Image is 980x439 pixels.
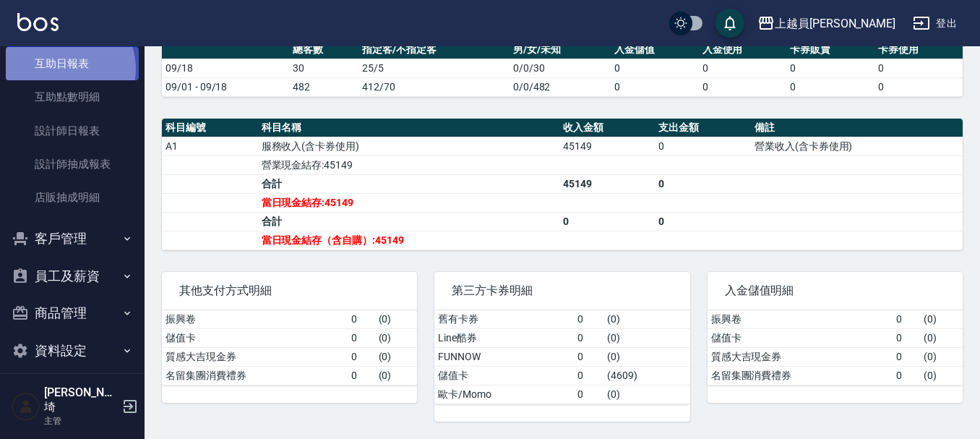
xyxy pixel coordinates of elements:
td: 名留集團消費禮券 [708,366,893,385]
table: a dense table [162,119,963,250]
td: ( 0 ) [375,328,418,347]
button: save [715,9,744,38]
td: 儲值卡 [162,328,348,347]
td: 0 [348,328,375,347]
table: a dense table [708,310,963,385]
td: 0 [874,59,963,77]
td: 當日現金結存:45149 [258,193,559,212]
td: 0 [574,347,603,366]
th: 指定客/不指定客 [358,41,509,59]
td: Line酷券 [434,328,574,347]
td: ( 0 ) [603,347,689,366]
td: 振興卷 [708,310,893,329]
button: 登出 [907,10,963,37]
td: ( 0 ) [375,347,418,366]
td: 儲值卡 [708,328,893,347]
th: 科目編號 [162,119,258,137]
th: 總客數 [289,41,358,59]
td: ( 0 ) [375,310,418,329]
button: 商品管理 [6,294,139,332]
h5: [PERSON_NAME]埼 [44,385,118,414]
span: 入金儲值明細 [725,284,945,298]
th: 入金儲值 [611,41,699,59]
a: 店販抽成明細 [6,181,139,214]
td: 0 [655,174,751,193]
td: 0 [348,366,375,385]
td: 0/0/482 [510,77,611,96]
th: 備註 [751,119,963,137]
td: 當日現金結存（含自購）:45149 [258,231,559,250]
td: 0 [348,310,375,329]
td: 09/18 [162,59,289,77]
td: 25/5 [358,59,509,77]
span: 第三方卡券明細 [452,284,672,298]
button: 客戶管理 [6,220,139,257]
td: ( 0 ) [920,328,963,347]
td: 舊有卡券 [434,310,574,329]
a: 互助日報表 [6,47,139,80]
td: ( 0 ) [603,385,689,404]
th: 科目名稱 [258,119,559,137]
td: 營業現金結存:45149 [258,155,559,174]
th: 卡券販賣 [786,41,874,59]
td: 30 [289,59,358,77]
td: 0 [893,366,920,385]
td: A1 [162,137,258,155]
table: a dense table [434,310,689,404]
td: 0 [574,385,603,404]
td: ( 0 ) [920,310,963,329]
span: 其他支付方式明細 [179,284,400,298]
td: ( 0 ) [920,366,963,385]
td: 合計 [258,212,559,231]
th: 入金使用 [699,41,787,59]
td: 服務收入(含卡券使用) [258,137,559,155]
td: ( 0 ) [375,366,418,385]
td: 0 [893,347,920,366]
img: Logo [17,13,59,31]
td: 0 [874,77,963,96]
button: 上越員[PERSON_NAME] [752,9,901,38]
td: 412/70 [358,77,509,96]
td: 482 [289,77,358,96]
td: 0 [786,59,874,77]
td: 質感大吉現金券 [162,347,348,366]
a: 設計師抽成報表 [6,148,139,181]
a: 互助點數明細 [6,80,139,114]
td: 0 [574,328,603,347]
td: 0 [893,328,920,347]
td: ( 4609 ) [603,366,689,385]
td: 0 [699,59,787,77]
td: 0 [574,366,603,385]
th: 收入金額 [559,119,656,137]
td: 0 [655,137,751,155]
td: ( 0 ) [603,310,689,329]
td: ( 0 ) [603,328,689,347]
button: 資料設定 [6,332,139,370]
div: 上越員[PERSON_NAME] [775,14,895,33]
td: 09/01 - 09/18 [162,77,289,96]
td: 0 [348,347,375,366]
td: 0 [611,77,699,96]
td: 0/0/30 [510,59,611,77]
td: 0 [786,77,874,96]
td: 0 [893,310,920,329]
table: a dense table [162,310,417,385]
td: 合計 [258,174,559,193]
td: 45149 [559,174,656,193]
button: 員工及薪資 [6,257,139,295]
td: 振興卷 [162,310,348,329]
td: 0 [699,77,787,96]
td: 儲值卡 [434,366,574,385]
td: 名留集團消費禮券 [162,366,348,385]
img: Person [12,392,40,421]
td: 0 [611,59,699,77]
td: 0 [559,212,656,231]
td: 營業收入(含卡券使用) [751,137,963,155]
td: 歐卡/Momo [434,385,574,404]
table: a dense table [162,41,963,97]
th: 男/女/未知 [510,41,611,59]
td: 0 [574,310,603,329]
td: 質感大吉現金券 [708,347,893,366]
td: 45149 [559,137,656,155]
th: 支出金額 [655,119,751,137]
